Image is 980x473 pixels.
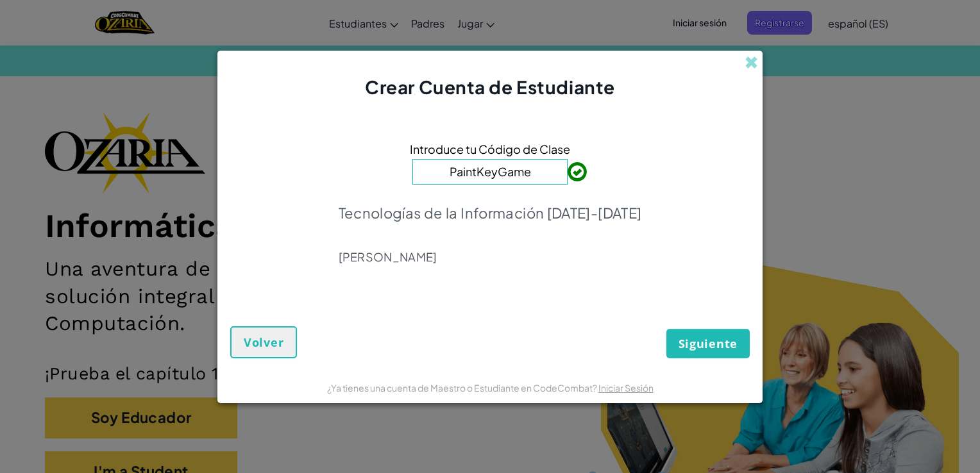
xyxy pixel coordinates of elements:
[365,76,615,98] span: Crear Cuenta de Estudiante
[339,204,642,222] p: Tecnologías de la Información [DATE]-[DATE]
[410,140,570,158] span: Introduce tu Código de Clase
[244,335,283,350] span: Volver
[679,336,738,351] span: Siguiente
[666,329,750,358] button: Siguiente
[327,382,598,394] span: ¿Ya tienes una cuenta de Maestro o Estudiante en CodeCombat?
[230,326,297,358] button: Volver
[598,382,654,394] a: Iniciar Sesión
[339,249,642,265] p: [PERSON_NAME]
